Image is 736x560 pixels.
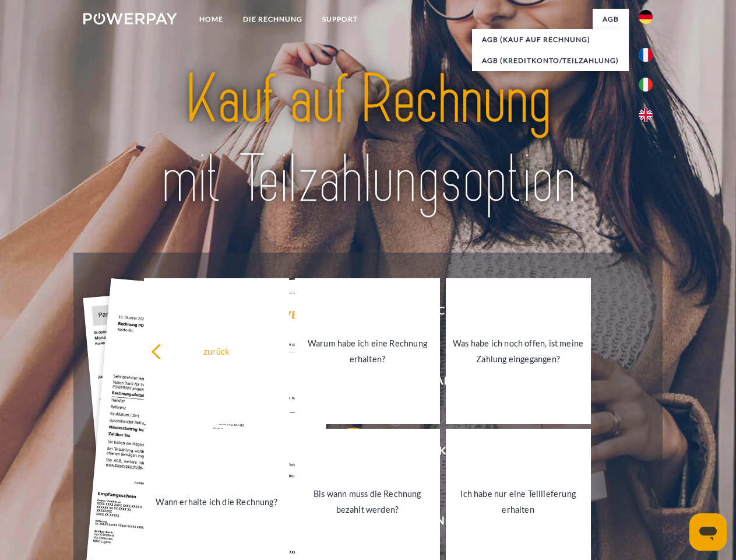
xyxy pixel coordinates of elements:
a: Was habe ich noch offen, ist meine Zahlung eingegangen? [446,278,591,424]
a: SUPPORT [312,9,368,30]
div: Wann erhalte ich die Rechnung? [151,494,282,509]
div: zurück [151,343,282,359]
div: Was habe ich noch offen, ist meine Zahlung eingegangen? [453,335,584,367]
div: Bis wann muss die Rechnung bezahlt werden? [302,486,433,517]
img: it [639,78,653,92]
iframe: Schaltfläche zum Öffnen des Messaging-Fensters [689,513,727,551]
img: de [639,10,653,24]
img: logo-powerpay-white.svg [83,13,177,24]
a: agb [593,9,629,30]
a: DIE RECHNUNG [233,9,312,30]
img: title-powerpay_de.svg [111,56,625,223]
a: Home [189,9,233,30]
img: fr [639,48,653,62]
a: AGB (Kauf auf Rechnung) [472,29,629,50]
div: Ich habe nur eine Teillieferung erhalten [453,486,584,517]
a: AGB (Kreditkonto/Teilzahlung) [472,50,629,71]
img: en [639,108,653,122]
div: Warum habe ich eine Rechnung erhalten? [302,335,433,367]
